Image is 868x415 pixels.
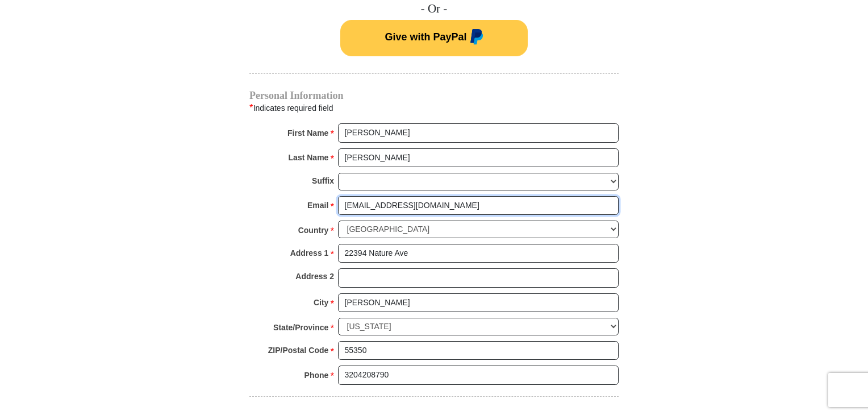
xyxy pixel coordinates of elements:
[385,31,466,43] span: Give with PayPal
[249,101,619,115] div: Indicates required field
[467,29,483,47] img: paypal
[314,294,328,310] strong: City
[287,125,328,141] strong: First Name
[249,2,619,16] h4: - Or -
[249,91,619,100] h4: Personal Information
[304,367,329,383] strong: Phone
[268,342,329,358] strong: ZIP/Postal Code
[340,20,528,56] button: Give with PayPal
[312,173,334,189] strong: Suffix
[290,245,329,261] strong: Address 1
[307,197,328,213] strong: Email
[273,319,328,335] strong: State/Province
[289,150,329,165] strong: Last Name
[298,222,329,238] strong: Country
[295,268,334,284] strong: Address 2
